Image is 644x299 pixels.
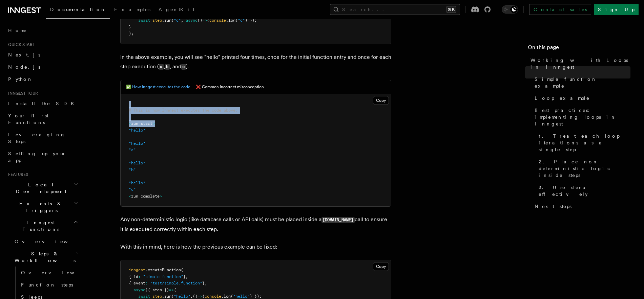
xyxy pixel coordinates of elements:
[12,235,80,248] a: Overview
[231,294,233,299] span: (
[129,181,145,185] span: "hello"
[5,200,74,214] span: Events & Triggers
[536,156,630,181] a: 2. Place non-deterministic logic inside steps
[129,274,138,279] span: { id
[373,262,389,271] button: Copy
[198,294,202,299] span: =>
[165,64,170,70] code: b
[8,27,27,34] span: Home
[171,18,174,23] span: (
[193,294,198,299] span: ()
[129,108,238,113] span: # This is how Inngest executes the code above:
[532,104,630,130] a: Best practices: implementing loops in Inngest
[233,294,250,299] span: "hello"
[238,18,245,23] span: "c"
[594,4,639,15] a: Sign Up
[532,73,630,92] a: Simple function example
[138,18,150,23] span: await
[373,96,389,105] button: Copy
[129,268,145,272] span: inngest
[18,267,80,279] a: Overview
[131,121,152,126] span: run start
[152,294,162,299] span: step
[110,2,154,18] a: Examples
[159,7,194,12] span: AgentKit
[209,18,226,23] span: console
[532,92,630,104] a: Loop example
[5,49,80,61] a: Next.js
[532,200,630,212] a: Next steps
[205,281,207,285] span: ,
[186,274,188,279] span: ,
[129,147,136,152] span: "a"
[8,113,48,125] span: Your first Functions
[5,172,28,177] span: Features
[145,281,148,285] span: :
[529,4,591,15] a: Contact sales
[190,294,193,299] span: ,
[5,97,80,110] a: Install the SDK
[202,294,205,299] span: {
[8,52,40,57] span: Next.js
[50,7,106,12] span: Documentation
[202,18,207,23] span: =>
[250,294,262,299] span: ) });
[21,282,73,287] span: Function steps
[129,167,136,172] span: "b"
[539,158,630,179] span: 2. Place non-deterministic logic inside steps
[120,52,391,72] p: In the above example, you will see "hello" printed four times, once for the initial function entr...
[8,64,40,70] span: Node.js
[207,18,209,23] span: {
[46,2,110,19] a: Documentation
[502,5,518,14] button: Toggle dark mode
[5,147,80,166] a: Setting up your app
[536,130,630,156] a: 1. Treat each loop iterations as a single step
[120,215,391,234] p: Any non-deterministic logic (like database calls or API calls) must be placed inside a call to en...
[171,294,174,299] span: (
[18,279,80,291] a: Function steps
[174,18,181,23] span: "c"
[226,18,235,23] span: .log
[154,2,199,18] a: AgentKit
[8,151,66,163] span: Setting up your app
[5,198,80,216] button: Events & Triggers
[539,133,630,153] span: 1. Treat each loop iterations as a single step
[129,31,133,36] span: );
[152,121,155,126] span: >
[8,101,78,106] span: Install the SDK
[174,287,176,292] span: {
[531,57,630,70] span: Working with Loops in Inngest
[5,216,80,235] button: Inngest Functions
[129,141,145,146] span: "hello"
[12,248,80,267] button: Steps & Workflows
[162,294,171,299] span: .run
[12,250,76,264] span: Steps & Workflows
[138,294,150,299] span: await
[5,219,73,233] span: Inngest Functions
[181,18,183,23] span: ,
[145,287,169,292] span: ({ step })
[221,294,231,299] span: .log
[159,64,164,70] code: a
[5,73,80,85] a: Python
[133,287,145,292] span: async
[129,187,136,192] span: "c"
[129,121,131,126] span: <
[181,64,186,70] code: c
[5,24,80,37] a: Home
[129,128,145,133] span: "hello"
[143,274,183,279] span: "simple-function"
[446,6,456,13] kbd: ⌘K
[186,18,198,23] span: async
[5,110,80,129] a: Your first Functions
[5,61,80,73] a: Node.js
[150,281,202,285] span: "test/simple.function"
[169,287,174,292] span: =>
[5,179,80,198] button: Local Development
[321,217,355,223] code: [DOMAIN_NAME]
[174,294,190,299] span: "hello"
[152,18,162,23] span: step
[129,25,131,29] span: }
[196,80,264,94] button: ❌ Common incorrect misconception
[5,91,38,96] span: Inngest tour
